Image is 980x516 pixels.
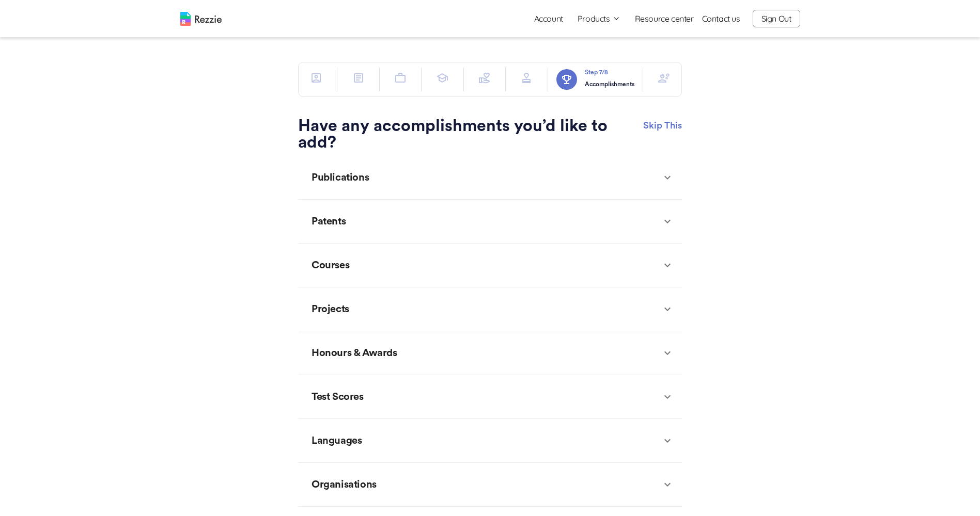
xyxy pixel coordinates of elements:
[643,118,682,133] button: Skip This
[298,156,682,200] div: Publications
[306,206,351,237] div: Patents
[702,12,740,25] a: Contact us
[585,68,634,77] p: Step 7 /8
[306,294,354,325] div: Projects
[306,425,367,456] div: Languages
[306,381,369,412] div: Test Scores
[635,12,694,25] a: Resource center
[526,8,571,29] a: Account
[298,463,682,507] div: Organisations
[298,331,682,375] div: Honours & Awards
[306,250,354,281] div: Courses
[298,244,682,287] div: Courses
[306,469,382,500] div: Organisations
[298,118,682,151] p: Have any accomplishments you’d like to add?
[298,375,682,419] div: Test Scores
[306,337,402,368] div: Honours & Awards
[298,287,682,331] div: Projects
[753,10,800,27] button: Sign Out
[578,12,620,25] button: Products
[180,12,222,26] img: logo
[306,162,374,193] div: Publications
[298,200,682,244] div: Patents
[585,79,634,89] p: Accomplishments
[298,419,682,463] div: Languages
